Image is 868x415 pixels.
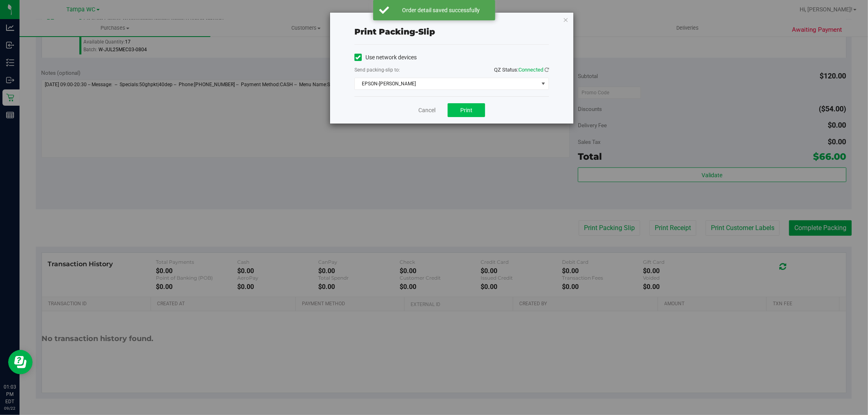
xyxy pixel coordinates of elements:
a: Cancel [418,106,435,115]
span: Print [460,107,472,113]
span: select [538,78,549,89]
span: Connected [518,67,543,73]
span: Print packing-slip [354,27,435,37]
iframe: Resource center [8,350,33,374]
label: Send packing-slip to: [354,66,400,74]
span: EPSON-[PERSON_NAME] [355,78,538,89]
label: Use network devices [354,53,417,62]
button: Print [448,103,485,117]
span: QZ Status: [494,67,549,73]
div: Order detail saved successfully [394,6,489,14]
